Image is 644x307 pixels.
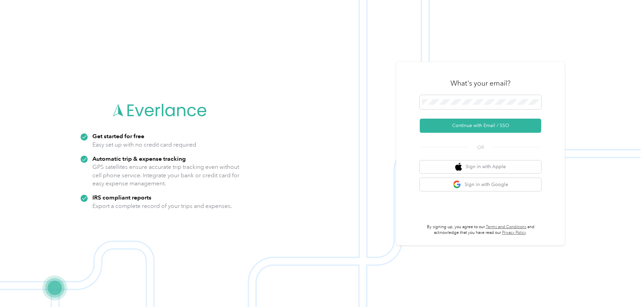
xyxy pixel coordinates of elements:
[420,224,541,236] p: By signing up, you agree to our and acknowledge that you have read our .
[453,180,461,189] img: google logo
[92,194,151,201] strong: IRS compliant reports
[502,230,526,235] a: Privacy Policy
[486,224,526,229] a: Terms and Conditions
[420,160,541,174] button: apple logoSign in with Apple
[420,119,541,133] button: Continue with Email / SSO
[469,144,492,151] span: OR
[92,141,196,149] p: Easy set up with no credit card required
[606,269,644,307] iframe: Everlance-gr Chat Button Frame
[92,132,144,140] strong: Get started for free
[420,178,541,191] button: google logoSign in with Google
[92,163,240,188] p: GPS satellites ensure accurate trip tracking even without cell phone service. Integrate your bank...
[92,155,186,162] strong: Automatic trip & expense tracking
[450,79,510,88] h3: What's your email?
[455,163,462,171] img: apple logo
[92,202,232,210] p: Export a complete record of your trips and expenses.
